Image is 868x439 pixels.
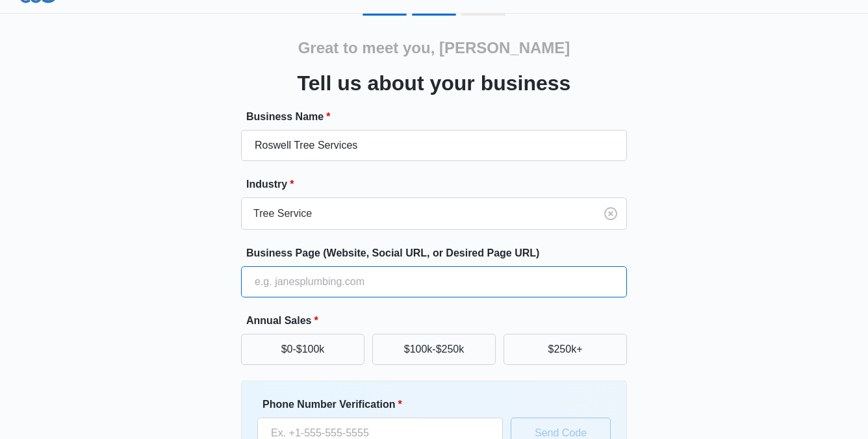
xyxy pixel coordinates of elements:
[246,109,632,125] label: Business Name
[298,36,570,60] h2: Great to meet you, [PERSON_NAME]
[21,34,31,44] img: website_grey.svg
[372,334,496,365] button: $100k-$250k
[36,21,64,31] div: v 4.0.25
[129,75,140,86] img: tab_keywords_by_traffic_grey.svg
[298,68,571,99] h3: Tell us about your business
[246,177,632,192] label: Industry
[241,130,627,161] input: e.g. Jane's Plumbing
[49,77,116,85] div: Domain Overview
[504,334,627,365] button: $250k+
[34,34,143,44] div: Domain: [DOMAIN_NAME]
[246,313,632,329] label: Annual Sales
[241,334,364,365] button: $0-$100k
[262,397,508,412] label: Phone Number Verification
[35,75,45,86] img: tab_domain_overview_orange.svg
[246,245,632,261] label: Business Page (Website, Social URL, or Desired Page URL)
[600,203,621,224] button: Clear
[21,21,31,31] img: logo_orange.svg
[144,77,219,85] div: Keywords by Traffic
[241,266,627,297] input: e.g. janesplumbing.com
